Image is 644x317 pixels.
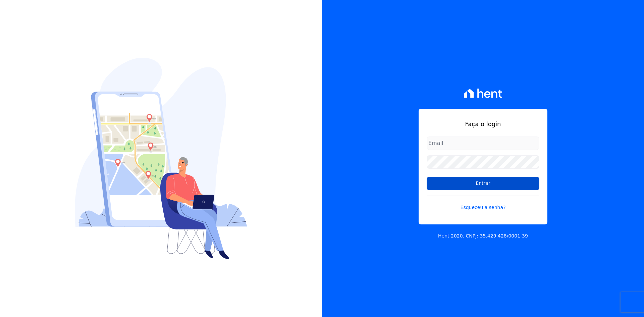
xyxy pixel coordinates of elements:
[427,177,539,190] input: Entrar
[438,232,528,240] p: Hent 2020. CNPJ: 35.429.428/0001-39
[427,196,539,211] a: Esqueceu a senha?
[75,58,247,259] img: Login
[427,119,539,128] h1: Faça o login
[427,137,539,150] input: Email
